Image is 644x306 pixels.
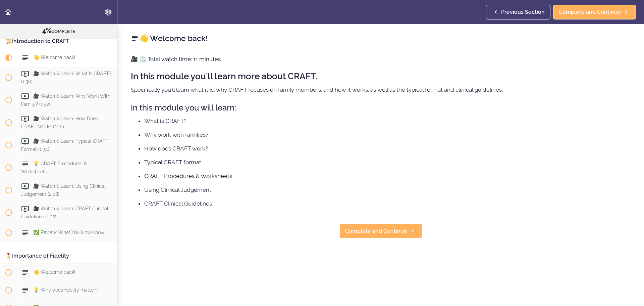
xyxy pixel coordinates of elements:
svg: Settings Menu [104,8,112,16]
h3: In this module you will learn: [131,102,631,113]
li: Typical CRAFT format [144,158,631,167]
li: CRAFT Procedures & Worksheets [144,172,631,180]
h2: 👋 Welcome back! [131,33,631,44]
span: 🎥 Watch & Learn: Why Work With Family? (1:52) [21,93,110,106]
span: 💡 CRAFT Procedures & Worksheets [21,161,87,174]
li: CRAFT Clinical Guidelines [144,199,631,208]
span: Complete and Continue [345,227,407,235]
h2: In this module you'll learn more about CRAFT. [131,72,631,81]
div: COMPLETE [8,27,109,35]
li: What is CRAFT? [144,117,631,125]
p: Specifically you'll learn what it is, why CRAFT focuses on family members, and how it works, as w... [131,85,631,95]
li: Why work with families? [144,130,631,139]
span: 🎥 Watch & Learn: CRAFT Clinical Guidelines (1:02) [21,206,108,219]
a: Complete and Continue [553,5,636,19]
p: 🎥 ⏲️ Total watch time: 11 minutes. [131,54,631,64]
span: 🎥 Watch & Learn: Typical CRAFT Format (1:34) [21,138,108,151]
a: Previous Section [486,5,550,19]
li: Using Clinical Judgement [144,185,631,194]
li: How does CRAFT work? [144,144,631,153]
svg: Back to course curriculum [4,8,12,16]
span: Complete and Continue [559,8,621,16]
span: 👋 Welcome back! [33,269,75,275]
span: 🎥 Watch & Learn: What Is CRAFT? (1:36) [21,71,111,84]
a: Complete and Continue [339,224,422,238]
span: 4% [42,27,51,35]
span: 👋 Welcome back! [33,55,75,60]
span: 💡 Why does fidelity matter? [33,287,98,293]
span: ✅ Review: What You Now Know [33,230,104,235]
span: Previous Section [501,8,545,16]
span: 🎥 Watch & Learn: How Does CRAFT Work? (2:16) [21,116,98,129]
span: 🎥 Watch & Learn: Using Clinical Judgement (2:08) [21,183,106,196]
